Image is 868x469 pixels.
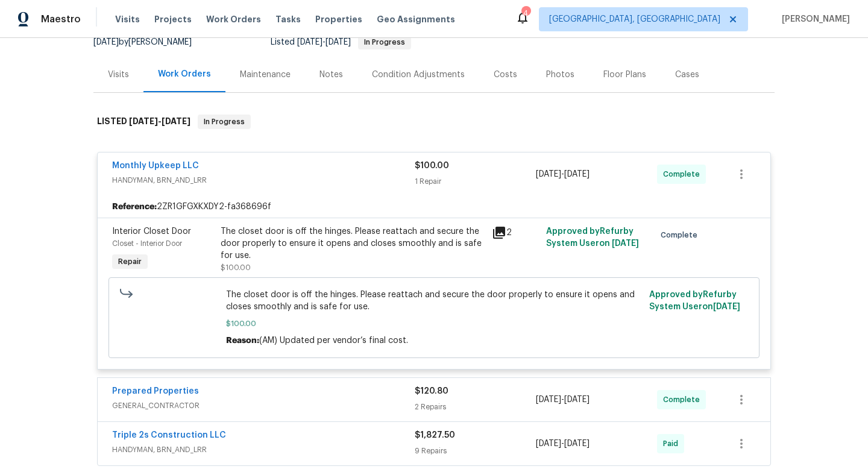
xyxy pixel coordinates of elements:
div: The closet door is off the hinges. Please reattach and secure the door properly to ensure it open... [221,225,485,262]
span: [DATE] [536,439,561,448]
span: Complete [661,229,702,241]
span: $120.80 [415,387,448,395]
div: 2ZR1GFGXKXDY2-fa368696f [98,196,770,218]
span: $100.00 [415,162,449,170]
span: Maestro [41,13,81,25]
span: Complete [663,394,705,406]
span: Work Orders [206,13,261,25]
span: GENERAL_CONTRACTOR [112,400,415,412]
span: [DATE] [129,117,158,125]
div: Work Orders [158,68,211,80]
span: - [536,394,590,406]
span: Approved by Refurby System User on [546,227,639,248]
span: Interior Closet Door [112,227,191,236]
h6: LISTED [97,115,190,129]
span: $100.00 [226,318,643,330]
span: Reason: [226,336,259,345]
div: 9 Repairs [415,445,536,457]
span: Paid [663,438,683,450]
span: - [297,38,351,46]
a: Monthly Upkeep LLC [112,162,199,170]
span: [DATE] [297,38,322,46]
span: Listed [271,38,411,46]
span: HANDYMAN, BRN_AND_LRR [112,174,415,186]
span: [DATE] [612,239,639,248]
div: Maintenance [240,69,291,81]
span: Closet - Interior Door [112,240,182,247]
span: [DATE] [564,395,590,404]
div: by [PERSON_NAME] [93,35,206,49]
span: Properties [315,13,362,25]
span: [DATE] [93,38,119,46]
span: [PERSON_NAME] [777,13,850,25]
div: Photos [546,69,574,81]
span: [DATE] [564,439,590,448]
b: Reference: [112,201,157,213]
a: Triple 2s Construction LLC [112,431,226,439]
div: LISTED [DATE]-[DATE]In Progress [93,102,775,141]
span: Complete [663,168,705,180]
span: - [536,438,590,450]
span: $1,827.50 [415,431,455,439]
div: Costs [494,69,517,81]
span: $100.00 [221,264,251,271]
span: Geo Assignments [377,13,455,25]
span: In Progress [199,116,250,128]
span: [DATE] [564,170,590,178]
span: [GEOGRAPHIC_DATA], [GEOGRAPHIC_DATA] [549,13,720,25]
div: Condition Adjustments [372,69,465,81]
span: [DATE] [536,170,561,178]
span: Projects [154,13,192,25]
div: Floor Plans [603,69,646,81]
span: Approved by Refurby System User on [649,291,740,311]
span: Repair [113,256,146,268]
a: Prepared Properties [112,387,199,395]
div: Cases [675,69,699,81]
span: Visits [115,13,140,25]
span: - [129,117,190,125]
span: Tasks [275,15,301,24]
span: [DATE] [713,303,740,311]
span: HANDYMAN, BRN_AND_LRR [112,444,415,456]
span: [DATE] [325,38,351,46]
div: 4 [521,7,530,19]
div: 1 Repair [415,175,536,187]
span: [DATE] [162,117,190,125]
div: Notes [319,69,343,81]
span: [DATE] [536,395,561,404]
div: 2 [492,225,539,240]
span: The closet door is off the hinges. Please reattach and secure the door properly to ensure it open... [226,289,643,313]
div: 2 Repairs [415,401,536,413]
span: In Progress [359,39,410,46]
span: - [536,168,590,180]
span: (AM) Updated per vendor’s final cost. [259,336,408,345]
div: Visits [108,69,129,81]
